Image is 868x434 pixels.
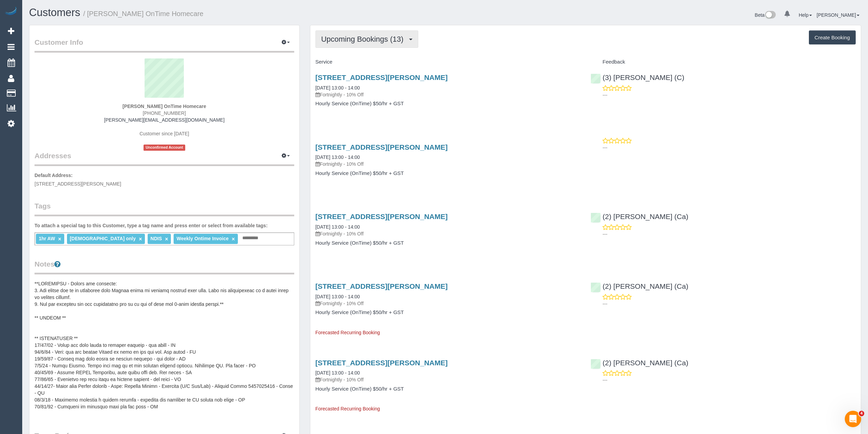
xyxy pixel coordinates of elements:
a: × [58,236,61,242]
a: [PERSON_NAME][EMAIL_ADDRESS][DOMAIN_NAME] [104,117,225,123]
button: Upcoming Bookings (13) [315,30,418,48]
a: [DATE] 13:00 - 14:00 [315,370,360,376]
small: / [PERSON_NAME] OnTime Homecare [83,10,204,17]
a: × [139,236,142,242]
a: Help [799,12,812,18]
h4: Service [315,59,581,65]
span: Weekly Ontime Invoice [177,236,229,241]
span: NDIS [150,236,162,241]
label: Default Address: [35,172,73,179]
span: Forecasted Recurring Booking [315,406,380,411]
p: Fortnightly - 10% Off [315,300,581,307]
a: × [165,236,168,242]
span: [DEMOGRAPHIC_DATA] only [70,236,136,241]
span: Unconfirmed Account [144,145,185,150]
a: Customers [29,6,80,18]
a: [DATE] 13:00 - 14:00 [315,294,360,299]
h4: Hourly Service (OnTime) $50/hr + GST [315,386,581,392]
legend: Customer Info [35,37,294,53]
a: (2) [PERSON_NAME] (Ca) [591,213,688,220]
a: [STREET_ADDRESS][PERSON_NAME] [315,213,448,220]
span: [PHONE_NUMBER] [143,110,186,116]
a: [STREET_ADDRESS][PERSON_NAME] [315,282,448,290]
label: To attach a special tag to this Customer, type a tag name and press enter or select from availabl... [35,222,268,229]
h4: Hourly Service (OnTime) $50/hr + GST [315,310,581,315]
pre: **LOREMIPSU - Dolors ame consecte: 3. Adi elitse doe te in utlaboree dolo Magnaa enima mi veniamq... [35,280,294,417]
h4: Hourly Service (OnTime) $50/hr + GST [315,101,581,107]
a: × [232,236,235,242]
a: [STREET_ADDRESS][PERSON_NAME] [315,143,448,151]
p: Fortnightly - 10% Off [315,161,581,167]
a: Beta [755,12,776,18]
legend: Tags [35,201,294,216]
img: Automaid Logo [4,7,18,16]
p: Fortnightly - 10% Off [315,91,581,98]
span: 1hr AW [39,236,55,241]
h4: Hourly Service (OnTime) $50/hr + GST [315,240,581,246]
button: Create Booking [809,30,856,45]
a: [DATE] 13:00 - 14:00 [315,154,360,160]
p: --- [602,144,856,151]
h4: Hourly Service (OnTime) $50/hr + GST [315,171,581,176]
a: [DATE] 13:00 - 14:00 [315,224,360,230]
span: Customer since [DATE] [139,131,189,136]
a: [STREET_ADDRESS][PERSON_NAME] [315,73,448,81]
p: --- [602,92,856,98]
p: Fortnightly - 10% Off [315,376,581,383]
img: New interface [764,11,776,20]
a: (2) [PERSON_NAME] (Ca) [591,282,688,290]
span: 4 [859,411,864,416]
span: Forecasted Recurring Booking [315,330,380,335]
p: --- [602,231,856,238]
a: (2) [PERSON_NAME] (Ca) [591,359,688,367]
h4: Feedback [591,59,856,65]
p: --- [602,377,856,383]
p: Fortnightly - 10% Off [315,230,581,237]
a: (3) [PERSON_NAME] (C) [591,73,684,81]
span: [STREET_ADDRESS][PERSON_NAME] [35,181,121,187]
p: --- [602,300,856,307]
a: [STREET_ADDRESS][PERSON_NAME] [315,359,448,367]
legend: Notes [35,259,294,274]
a: [PERSON_NAME] [817,12,859,18]
a: [DATE] 13:00 - 14:00 [315,85,360,91]
span: Upcoming Bookings (13) [321,35,407,43]
iframe: Intercom live chat [845,411,861,427]
strong: [PERSON_NAME] OnTime Homecare [122,104,206,109]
